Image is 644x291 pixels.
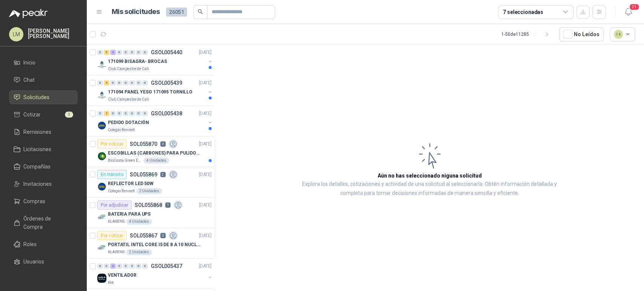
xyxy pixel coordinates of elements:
[136,263,141,269] div: 0
[97,201,132,210] div: Por adjudicar
[151,50,182,55] p: GSOL005440
[23,145,51,153] span: Licitaciones
[123,50,129,55] div: 0
[108,188,135,194] p: Colegio Bennett
[143,158,169,164] div: 4 Unidades
[108,211,151,218] p: BATERIA PARA UPS
[97,48,213,72] a: 0 5 2 0 0 0 0 0 GSOL005440[DATE] Company Logo171099 BISAGRA- BROCASClub Campestre de Cali
[117,263,122,269] div: 0
[110,111,116,116] div: 0
[123,111,129,116] div: 0
[130,141,157,147] p: SOL055870
[112,6,160,17] h1: Mis solicitudes
[108,119,149,126] p: PEDIDO DOTACIÓN
[108,150,202,157] p: ESCOBILLAS (CARBONES) PARA PULIDORA DEWALT
[9,159,78,174] a: Compañías
[199,110,212,117] p: [DATE]
[142,50,148,55] div: 0
[23,110,41,119] span: Cotizar
[290,180,569,198] p: Explora los detalles, cotizaciones y actividad de una solicitud al seleccionarla. Obtén informaci...
[142,80,148,86] div: 0
[129,111,135,116] div: 0
[97,121,106,130] img: Company Logo
[97,213,106,222] img: Company Logo
[151,111,182,116] p: GSOL005438
[97,111,103,116] div: 0
[129,80,135,86] div: 0
[199,141,212,148] p: [DATE]
[97,170,127,179] div: En tránsito
[199,232,212,239] p: [DATE]
[104,263,109,269] div: 0
[166,8,187,17] span: 26051
[108,66,149,72] p: Club Campestre de Cali
[123,80,129,86] div: 0
[108,89,192,96] p: 171094 PANEL YESO 171095 TORNILLO
[199,263,212,270] p: [DATE]
[108,180,154,187] p: REFLECTOR LED 50W
[110,80,116,86] div: 0
[9,237,78,251] a: Roles
[97,80,103,86] div: 0
[136,50,141,55] div: 0
[9,27,23,41] div: LM
[151,263,182,269] p: GSOL005437
[130,172,157,177] p: SOL055869
[136,188,162,194] div: 2 Unidades
[9,177,78,191] a: Invitaciones
[129,263,135,269] div: 0
[199,202,212,209] p: [DATE]
[23,58,35,67] span: Inicio
[9,194,78,208] a: Compras
[199,49,212,56] p: [DATE]
[629,3,639,11] span: 21
[110,50,116,55] div: 2
[160,233,166,238] p: 0
[104,111,109,116] div: 2
[9,272,78,286] a: Categorías
[378,172,482,180] h3: Aún no has seleccionado niguna solicitud
[129,50,135,55] div: 0
[199,80,212,87] p: [DATE]
[199,171,212,178] p: [DATE]
[610,27,635,41] button: 14
[104,80,109,86] div: 4
[23,257,44,266] span: Usuarios
[28,28,78,39] p: [PERSON_NAME] [PERSON_NAME]
[501,28,553,40] div: 1 - 50 de 11285
[142,111,148,116] div: 0
[9,9,48,18] img: Logo peakr
[97,243,106,252] img: Company Logo
[126,219,152,225] div: 4 Unidades
[151,80,182,86] p: GSOL005439
[23,162,51,171] span: Compañías
[23,197,45,205] span: Compras
[97,262,213,286] a: 0 0 2 0 0 0 0 0 GSOL005437[DATE] Company LogoVENTILADORKia
[9,73,78,87] a: Chat
[117,50,122,55] div: 0
[123,263,129,269] div: 0
[130,233,157,238] p: SOL055867
[97,90,106,100] img: Company Logo
[503,8,543,16] div: 7 seleccionadas
[160,141,166,147] p: 0
[108,219,124,225] p: KLARENS
[97,60,106,69] img: Company Logo
[108,158,142,164] p: BioCosta Green Energy S.A.S
[9,107,78,122] a: Cotizar3
[87,198,215,228] a: Por adjudicarSOL0558681[DATE] Company LogoBATERIA PARA UPSKLARENS4 Unidades
[198,9,203,14] span: search
[108,249,124,255] p: KLARENS
[136,80,141,86] div: 0
[9,254,78,269] a: Usuarios
[108,127,135,133] p: Colegio Bennett
[23,240,37,248] span: Roles
[108,241,202,248] p: PORTATIL INTEL CORE I5 DE 8 A 10 NUCLEOS
[97,50,103,55] div: 0
[97,231,127,240] div: Por cotizar
[117,111,122,116] div: 0
[160,172,166,177] p: 2
[87,167,215,198] a: En tránsitoSOL0558692[DATE] Company LogoREFLECTOR LED 50WColegio Bennett2 Unidades
[9,125,78,139] a: Remisiones
[97,263,103,269] div: 0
